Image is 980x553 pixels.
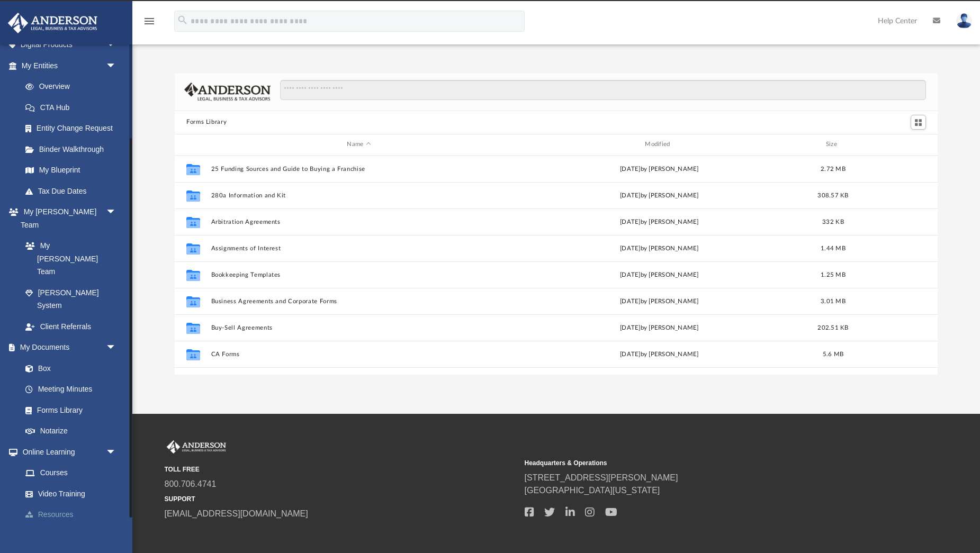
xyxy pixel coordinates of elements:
[821,298,846,304] span: 3.01 MB
[211,165,507,172] button: 25 Funding Sources and Guide to Buying a Franchise
[15,504,132,525] a: Resources
[165,494,517,504] small: SUPPORT
[15,139,132,160] a: Binder Walkthrough
[211,297,507,304] button: Business Agreements and Corporate Forms
[106,441,127,463] span: arrow_drop_down
[5,13,101,33] img: Anderson Advisors Platinum Portal
[511,323,807,332] div: [DATE] by [PERSON_NAME]
[511,191,807,200] div: [DATE] by [PERSON_NAME]
[211,244,507,251] button: Assignments of Interest
[821,245,846,251] span: 1.44 MB
[280,80,926,100] input: Search files and folders
[15,160,127,181] a: My Blueprint
[106,55,127,77] span: arrow_drop_down
[7,34,132,56] a: Digital Productsarrow_drop_down
[106,202,127,223] span: arrow_drop_down
[15,282,127,316] a: [PERSON_NAME] System
[956,13,972,29] img: User Pic
[7,55,132,76] a: My Entitiesarrow_drop_down
[165,479,217,488] a: 800.706.4741
[525,486,660,495] a: [GEOGRAPHIC_DATA][US_STATE]
[525,458,877,468] small: Headquarters & Operations
[15,235,122,283] a: My [PERSON_NAME] Team
[106,34,127,56] span: arrow_drop_down
[817,192,848,198] span: 308.57 KB
[211,218,507,225] button: Arbitration Agreements
[15,483,127,504] a: Video Training
[15,463,132,484] a: Courses
[511,217,807,226] div: [DATE] by [PERSON_NAME]
[15,180,132,202] a: Tax Due Dates
[859,140,933,149] div: id
[511,243,807,253] div: [DATE] by [PERSON_NAME]
[143,15,156,28] i: menu
[211,324,507,331] button: Buy-Sell Agreements
[211,350,507,357] button: CA Forms
[211,140,507,149] div: Name
[911,115,927,130] button: Switch to Grid View
[822,219,844,224] span: 332 KB
[821,271,846,277] span: 1.25 MB
[511,349,807,359] div: [DATE] by [PERSON_NAME]
[821,166,846,171] span: 2.72 MB
[15,97,132,118] a: CTA Hub
[15,76,132,97] a: Overview
[15,379,127,400] a: Meeting Minutes
[211,192,507,198] button: 280a Information and Kit
[511,296,807,306] div: [DATE] by [PERSON_NAME]
[7,202,127,235] a: My [PERSON_NAME] Teamarrow_drop_down
[211,271,507,278] button: Bookkeeping Templates
[165,465,517,474] small: TOLL FREE
[525,473,678,482] a: [STREET_ADDRESS][PERSON_NAME]
[177,14,188,26] i: search
[106,337,127,359] span: arrow_drop_down
[165,440,228,454] img: Anderson Advisors Platinum Portal
[812,140,855,149] div: Size
[823,351,844,357] span: 5.6 MB
[511,140,807,149] div: Modified
[175,156,938,375] div: grid
[15,421,127,442] a: Notarize
[15,400,122,421] a: Forms Library
[7,441,132,463] a: Online Learningarrow_drop_down
[15,316,127,337] a: Client Referrals
[186,117,227,127] button: Forms Library
[179,140,206,149] div: id
[511,270,807,279] div: [DATE] by [PERSON_NAME]
[817,324,848,330] span: 202.51 KB
[15,358,122,379] a: Box
[511,164,807,174] div: [DATE] by [PERSON_NAME]
[165,509,308,518] a: [EMAIL_ADDRESS][DOMAIN_NAME]
[143,20,156,28] a: menu
[15,118,132,139] a: Entity Change Request
[7,337,127,358] a: My Documentsarrow_drop_down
